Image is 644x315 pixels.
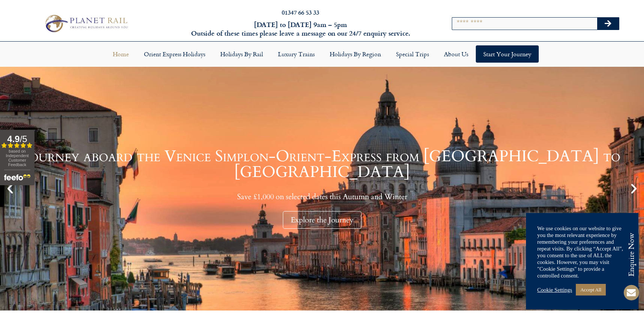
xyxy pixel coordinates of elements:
[537,225,627,279] div: We use cookies on our website to give you the most relevant experience by remembering your prefer...
[476,45,539,63] a: Start your Journey
[42,13,130,34] img: Planet Rail Train Holidays Logo
[576,284,606,295] a: Accept All
[105,45,136,63] a: Home
[597,18,619,30] button: Search
[388,45,436,63] a: Special Trips
[537,286,572,293] a: Cookie Settings
[4,182,16,195] div: Previous slide
[436,45,476,63] a: About Us
[283,211,362,229] div: Explore the Journey
[282,8,319,16] a: 01347 66 53 33
[19,192,625,201] p: Save £1,000 on selected dates this Autumn and Winter
[19,148,625,180] h1: Journey aboard the Venice Simplon-Orient-Express from [GEOGRAPHIC_DATA] to [GEOGRAPHIC_DATA]
[4,45,640,63] nav: Menu
[270,45,322,63] a: Luxury Trains
[173,20,427,38] h6: [DATE] to [DATE] 9am – 5pm Outside of these times please leave a message on our 24/7 enquiry serv...
[213,45,270,63] a: Holidays by Rail
[322,45,388,63] a: Holidays by Region
[136,45,213,63] a: Orient Express Holidays
[628,182,640,195] div: Next slide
